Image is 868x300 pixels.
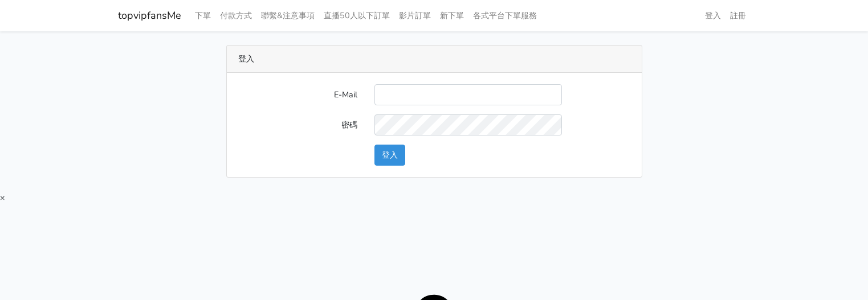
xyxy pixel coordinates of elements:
[256,5,319,27] a: 聯繫&注意事項
[319,5,394,27] a: 直播50人以下訂單
[468,5,541,27] a: 各式平台下單服務
[726,5,751,27] a: 註冊
[230,114,366,135] label: 密碼
[374,145,405,166] button: 登入
[230,84,366,105] label: E-Mail
[215,5,256,27] a: 付款方式
[227,46,642,73] div: 登入
[435,5,468,27] a: 新下單
[118,5,181,27] a: topvipfansMe
[700,5,726,27] a: 登入
[394,5,435,27] a: 影片訂單
[190,5,215,27] a: 下單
